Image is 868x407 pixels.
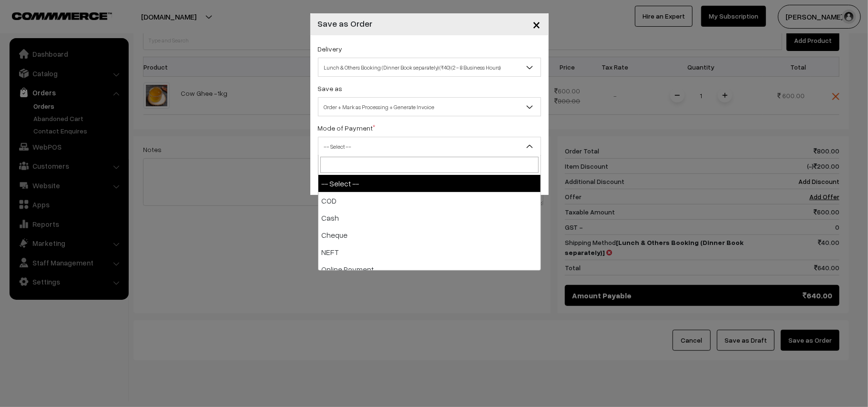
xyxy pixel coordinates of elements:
[318,58,541,77] span: Lunch & Others Booking (Dinner Book separately) (₹40) (2 - 8 Business Hours)
[533,15,541,33] span: ×
[318,175,541,192] li: -- Select --
[318,138,541,155] span: -- Select --
[318,209,541,226] li: Cash
[318,83,343,93] label: Save as
[318,261,541,278] li: Online Payment
[318,226,541,244] li: Cheque
[318,99,541,115] span: Order + Mark as Processing + Generate Invoice
[525,10,549,39] button: Close
[318,59,541,76] span: Lunch & Others Booking (Dinner Book separately) (₹40) (2 - 8 Business Hours)
[318,244,541,261] li: NEFT
[318,44,343,54] label: Delivery
[318,123,376,133] label: Mode of Payment
[318,137,541,156] span: -- Select --
[318,192,541,209] li: COD
[318,17,373,30] h4: Save as Order
[318,97,541,116] span: Order + Mark as Processing + Generate Invoice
